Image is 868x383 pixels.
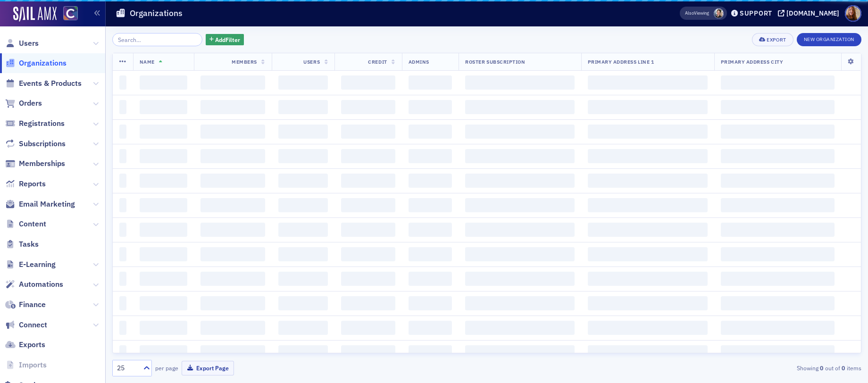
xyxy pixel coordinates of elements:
[721,272,835,286] span: ‌
[721,174,835,188] span: ‌
[685,10,694,16] div: Also
[721,58,784,65] span: Primary Address City
[200,198,265,212] span: ‌
[778,10,843,17] button: [DOMAIN_NAME]
[278,321,328,335] span: ‌
[278,247,328,261] span: ‌
[685,10,709,17] span: Viewing
[341,100,395,114] span: ‌
[721,75,835,90] span: ‌
[5,139,66,149] a: Subscriptions
[409,58,429,65] span: Admins
[368,58,387,65] span: Credit
[588,272,708,286] span: ‌
[797,33,861,46] button: New Organization
[140,296,187,310] span: ‌
[19,320,47,330] span: Connect
[140,247,187,261] span: ‌
[740,9,772,17] div: Support
[19,300,46,310] span: Finance
[465,75,574,90] span: ‌
[845,5,861,22] span: Profile
[5,158,65,169] a: Memberships
[200,272,265,286] span: ‌
[341,125,395,139] span: ‌
[200,223,265,237] span: ‌
[341,321,395,335] span: ‌
[767,37,786,42] div: Export
[786,9,839,17] div: [DOMAIN_NAME]
[232,58,257,65] span: Members
[341,149,395,163] span: ‌
[465,174,574,188] span: ‌
[200,296,265,310] span: ‌
[465,223,574,237] span: ‌
[465,321,574,335] span: ‌
[465,198,574,212] span: ‌
[588,125,708,139] span: ‌
[119,321,126,335] span: ‌
[278,174,328,188] span: ‌
[341,345,395,359] span: ‌
[112,33,202,46] input: Search…
[465,100,574,114] span: ‌
[588,58,654,65] span: Primary Address Line 1
[200,100,265,114] span: ‌
[19,340,45,350] span: Exports
[278,296,328,310] span: ‌
[341,272,395,286] span: ‌
[409,247,452,261] span: ‌
[588,247,708,261] span: ‌
[140,272,187,286] span: ‌
[19,78,82,89] span: Events & Products
[119,100,126,114] span: ‌
[119,75,126,90] span: ‌
[19,199,75,209] span: Email Marketing
[5,259,56,270] a: E-Learning
[818,364,825,372] strong: 0
[119,149,126,163] span: ‌
[409,272,452,286] span: ‌
[588,321,708,335] span: ‌
[797,34,861,43] a: New Organization
[5,179,46,189] a: Reports
[278,345,328,359] span: ‌
[140,345,187,359] span: ‌
[19,179,46,189] span: Reports
[278,223,328,237] span: ‌
[140,149,187,163] span: ‌
[465,58,525,65] span: Roster Subscription
[215,35,240,44] span: Add Filter
[19,219,46,229] span: Content
[721,149,835,163] span: ‌
[409,75,452,90] span: ‌
[5,58,67,68] a: Organizations
[5,118,65,129] a: Registrations
[19,279,63,290] span: Automations
[140,198,187,212] span: ‌
[19,158,65,169] span: Memberships
[341,296,395,310] span: ‌
[19,259,56,270] span: E-Learning
[140,223,187,237] span: ‌
[278,149,328,163] span: ‌
[19,139,66,149] span: Subscriptions
[13,7,57,22] img: SailAMX
[5,199,75,209] a: Email Marketing
[19,239,39,250] span: Tasks
[63,6,78,21] img: SailAMX
[140,125,187,139] span: ‌
[119,345,126,359] span: ‌
[19,58,67,68] span: Organizations
[117,363,138,373] div: 25
[588,198,708,212] span: ‌
[119,272,126,286] span: ‌
[303,58,320,65] span: Users
[5,300,46,310] a: Finance
[5,279,63,290] a: Automations
[200,247,265,261] span: ‌
[588,223,708,237] span: ‌
[200,75,265,90] span: ‌
[155,364,178,372] label: per page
